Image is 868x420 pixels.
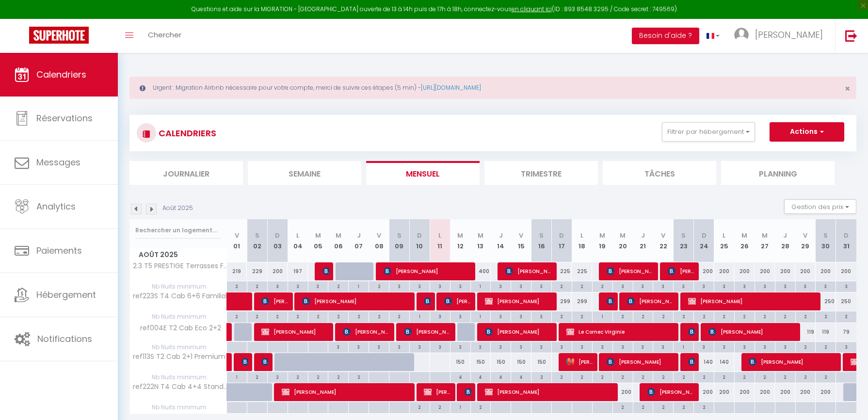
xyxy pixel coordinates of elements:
div: 200 [714,262,735,280]
div: 3 [775,281,795,291]
div: 2 [775,311,795,321]
span: [PERSON_NAME] [261,353,268,371]
div: 299 [572,292,592,310]
abbr: M [620,231,626,240]
div: 3 [755,342,775,351]
img: ... [734,28,749,42]
div: 3 [491,311,511,321]
abbr: J [783,231,787,240]
div: 2 [227,281,247,291]
div: 3 [430,342,450,351]
div: 200 [795,262,816,280]
abbr: D [702,231,707,240]
div: 3 [633,342,653,351]
th: 17 [552,219,572,262]
div: 1 [227,372,247,381]
abbr: M [478,231,483,240]
span: [PERSON_NAME] [485,323,553,341]
div: 3 [450,311,470,321]
div: 2 [268,372,288,381]
div: 2 [816,372,836,381]
span: [PERSON_NAME] [607,262,654,280]
div: 2 [389,311,409,321]
div: 140 [714,353,735,371]
div: 2 [531,372,551,381]
span: Août 2025 [130,248,226,262]
div: 2 [755,311,775,321]
span: [PERSON_NAME] [566,353,594,371]
span: 2.3 T5 PRESTIGE Terrasses Fleuries [131,262,228,270]
div: 2 [288,372,308,381]
th: 26 [734,219,755,262]
div: 3 [531,281,551,291]
div: 1 [471,281,491,291]
div: 3 [593,342,612,351]
button: Filtrer par hébergement [662,122,755,142]
span: × [845,82,850,95]
span: [PERSON_NAME] [343,323,390,341]
span: Nb Nuits minimum [130,311,226,322]
div: 2 [653,372,673,381]
span: [PERSON_NAME] [302,292,411,310]
abbr: M [315,231,321,240]
img: Super Booking [29,27,89,44]
span: [PERSON_NAME] [404,323,451,341]
div: 4 [471,372,491,381]
span: [PERSON_NAME] [384,262,472,280]
div: 197 [288,262,308,280]
div: 2 [247,281,267,291]
div: 3 [735,281,755,291]
span: [PERSON_NAME] [261,292,289,310]
div: 2 [714,311,734,321]
div: 3 [816,281,836,291]
div: 3 [836,281,856,291]
abbr: S [681,231,686,240]
img: logout [845,30,857,42]
div: 2 [613,372,633,381]
div: 3 [511,281,531,291]
abbr: S [255,231,259,240]
button: Besoin d'aide ? [632,28,699,44]
div: 3 [572,342,592,351]
div: 200 [734,262,755,280]
span: [PERSON_NAME] [424,292,431,310]
div: 229 [247,262,267,280]
div: 2 [816,342,836,351]
span: [PERSON_NAME] [505,262,553,280]
th: 23 [674,219,694,262]
span: ref113S T2 Cab 2+1 Premium [131,353,225,360]
div: 2 [653,402,673,411]
div: 200 [816,262,836,280]
th: 08 [369,219,389,262]
div: 2 [694,372,714,381]
div: 2 [328,372,348,381]
div: 119 [795,323,816,341]
div: 2 [328,311,348,321]
div: 150 [450,353,470,371]
th: 06 [328,219,349,262]
button: Close [845,84,850,93]
div: 3 [288,281,308,291]
div: 150 [491,353,511,371]
div: 4 [511,372,531,381]
th: 10 [409,219,430,262]
span: [PERSON_NAME] [465,383,471,401]
div: 2 [633,372,653,381]
div: 2 [349,372,369,381]
div: 3 [430,281,450,291]
span: Nb Nuits minimum [130,372,226,383]
div: 3 [735,342,755,351]
div: 3 [369,342,389,351]
div: 219 [227,262,247,280]
div: 1 [410,311,430,321]
div: 400 [470,262,491,280]
div: 3 [450,281,470,291]
abbr: M [741,231,747,240]
div: 2 [613,402,633,411]
div: 200 [734,383,755,401]
div: 3 [491,342,511,351]
abbr: S [539,231,544,240]
div: 3 [674,281,693,291]
span: [PERSON_NAME] [424,383,451,401]
div: 3 [268,281,288,291]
